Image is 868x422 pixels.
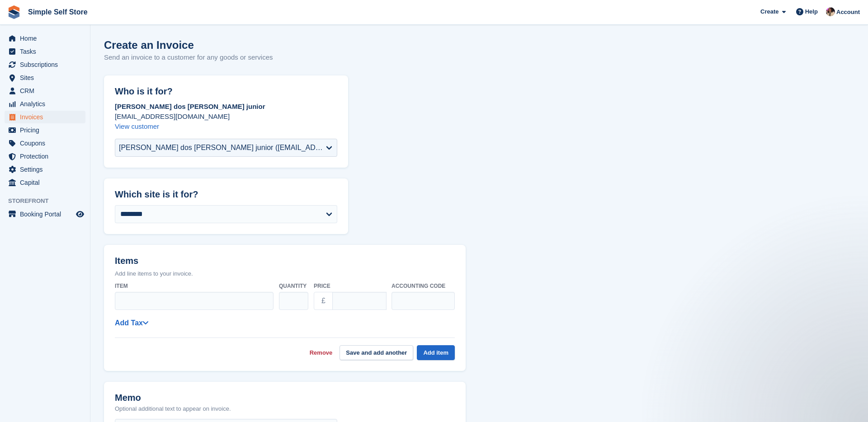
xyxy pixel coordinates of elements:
[115,282,274,290] label: Item
[279,282,308,290] label: Quantity
[20,163,74,176] span: Settings
[5,137,85,150] a: menu
[104,52,273,63] p: Send an invoice to a customer for any goods or services
[115,112,337,122] p: [EMAIL_ADDRESS][DOMAIN_NAME]
[314,282,386,290] label: Price
[115,189,337,200] h2: Which site is it for?
[20,71,74,84] span: Sites
[24,5,91,19] a: Simple Self Store
[115,86,337,97] h2: Who is it for?
[5,208,85,220] a: menu
[115,393,231,403] h2: Memo
[392,282,455,290] label: Accounting code
[20,58,74,71] span: Subscriptions
[104,39,273,51] h1: Create an Invoice
[20,32,74,45] span: Home
[20,150,74,163] span: Protection
[5,45,85,58] a: menu
[20,137,74,150] span: Coupons
[115,404,231,413] p: Optional additional text to appear on invoice.
[20,84,74,97] span: CRM
[310,348,333,357] a: Remove
[760,7,778,16] span: Create
[115,269,455,278] p: Add line items to your invoice.
[20,176,74,189] span: Capital
[5,176,85,189] a: menu
[20,111,74,123] span: Invoices
[115,256,455,268] h2: Items
[5,71,85,84] a: menu
[5,124,85,136] a: menu
[119,142,326,153] div: [PERSON_NAME] dos [PERSON_NAME] junior ([EMAIL_ADDRESS][DOMAIN_NAME])
[20,98,74,110] span: Analytics
[5,84,85,97] a: menu
[20,45,74,58] span: Tasks
[340,345,413,360] button: Save and add another
[5,163,85,176] a: menu
[8,197,90,206] span: Storefront
[5,98,85,110] a: menu
[20,208,74,220] span: Booking Portal
[75,209,85,220] a: Preview store
[417,345,455,360] button: Add item
[7,5,21,19] img: stora-icon-8386f47178a22dfd0bd8f6a31ec36ba5ce8667c1dd55bd0f319d3a0aa187defe.svg
[826,7,835,16] img: Scott McCutcheon
[805,7,818,16] span: Help
[115,319,148,327] a: Add Tax
[5,58,85,71] a: menu
[115,122,159,130] a: View customer
[5,111,85,123] a: menu
[5,150,85,163] a: menu
[20,124,74,136] span: Pricing
[836,8,860,17] span: Account
[115,102,337,112] p: [PERSON_NAME] dos [PERSON_NAME] junior
[5,32,85,45] a: menu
